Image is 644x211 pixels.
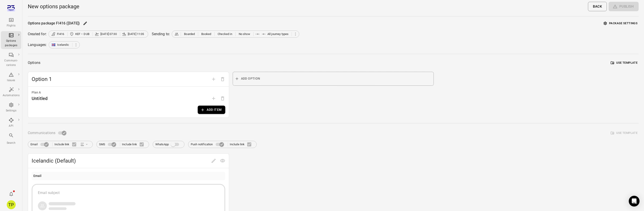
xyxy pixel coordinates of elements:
[1,131,21,146] button: Search
[32,90,225,95] div: Plan A
[28,60,40,66] div: Options
[30,140,51,149] label: Email
[33,174,42,178] div: Email
[218,96,227,100] span: Options need to have at least one plan
[128,32,144,36] span: [DATE] 11:05
[1,116,21,130] a: API
[100,32,117,36] span: [DATE] 07:30
[3,78,20,83] div: Issues
[1,101,21,114] a: Settings
[49,41,80,48] div: Icelandic
[184,32,195,36] span: Boarded
[28,130,55,136] span: Communications
[75,32,89,36] span: KEF – DUB
[28,21,80,26] div: Options package FI416 ([DATE])
[610,59,639,66] button: Use template
[32,157,209,164] span: Icelandic (Default)
[201,32,211,36] span: Booked
[82,20,89,27] button: Edit
[3,93,20,98] div: Automations
[218,77,227,81] span: Delete option
[629,196,640,207] div: Open Intercom Messenger
[267,32,289,36] span: All journey types
[3,124,20,128] div: API
[5,198,17,211] button: Tómas Páll Máté
[3,59,20,67] div: Communi-cations
[57,32,64,36] span: FI416
[230,140,254,149] label: Include link
[3,109,20,113] div: Settings
[155,140,182,149] label: WhatsApp
[603,20,639,27] button: Package settings
[3,24,20,28] div: Flights
[209,158,218,163] span: Edit
[218,158,227,163] span: Preview
[1,31,21,49] a: Options packages
[209,77,218,81] span: Add option
[1,71,21,84] a: Issues
[209,96,218,100] span: Add plan
[3,39,20,48] div: Options packages
[57,43,69,47] span: Icelandic
[198,106,225,114] button: Add item
[218,32,232,36] span: Checked in
[239,32,250,36] span: No show
[172,30,299,38] div: BoardedBookedChecked inNo showAll journey types
[122,140,146,149] label: Include link
[28,3,79,10] h1: New options package
[191,140,226,149] label: Push notification
[54,140,79,149] label: Include link
[28,42,47,48] div: Languages:
[99,140,118,149] label: SMS
[32,95,48,102] div: Untitled
[588,2,607,11] button: Back
[3,141,20,145] div: Search
[32,76,209,83] span: Option 1
[1,16,21,29] a: Flights
[7,189,16,198] button: Notifications
[7,200,16,209] div: TP
[1,51,21,69] a: Communi-cations
[28,31,47,37] div: Created for:
[1,86,21,99] a: Automations
[152,31,170,37] div: Sending to:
